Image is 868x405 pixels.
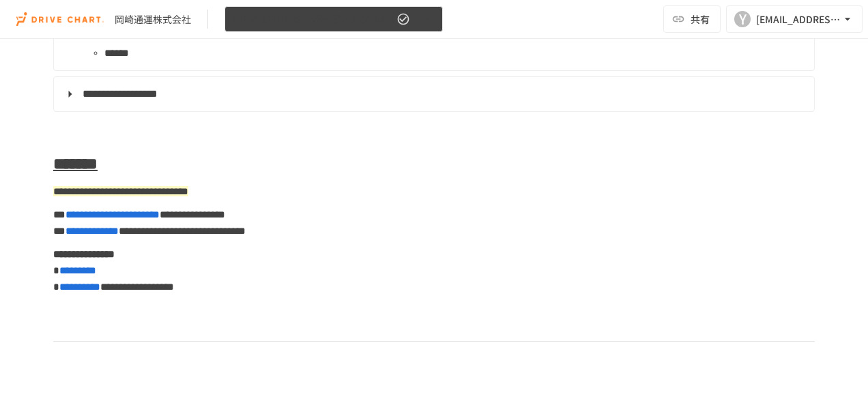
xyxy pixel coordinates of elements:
[691,12,710,27] span: 共有
[734,11,751,27] div: Y
[663,5,721,33] button: 共有
[115,12,191,27] div: 岡崎通運株式会社
[726,5,863,33] button: Y[EMAIL_ADDRESS][DOMAIN_NAME]
[16,8,104,30] img: i9VDDS9JuLRLX3JIUyK59LcYp6Y9cayLPHs4hOxMB9W
[756,11,841,28] div: [EMAIL_ADDRESS][DOMAIN_NAME]
[225,6,443,33] button: DRIVE CHARTオンボーディング_v4.1
[233,11,394,28] span: DRIVE CHARTオンボーディング_v4.1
